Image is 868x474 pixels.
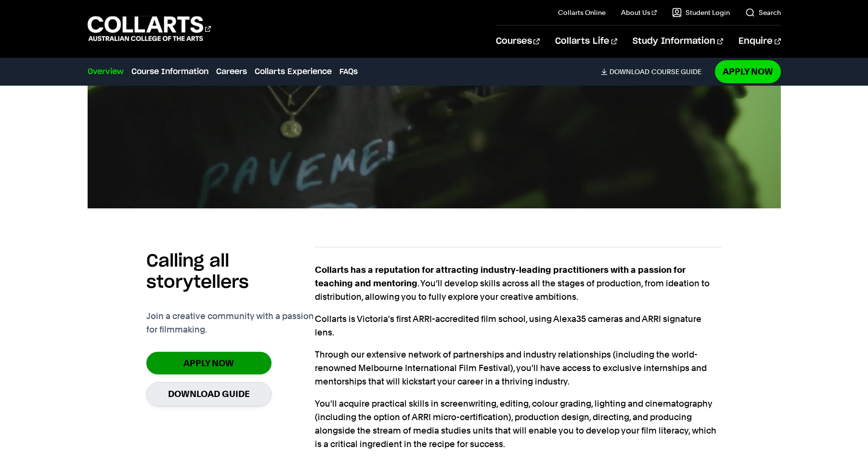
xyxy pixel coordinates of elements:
[88,66,124,77] a: Overview
[315,348,722,388] p: Through our extensive network of partnerships and industry relationships (including the world-ren...
[672,8,730,17] a: Student Login
[131,66,208,77] a: Course Information
[216,66,247,77] a: Careers
[88,15,211,42] div: Go to homepage
[315,265,686,288] strong: Collarts has a reputation for attracting industry-leading practitioners with a passion for teachi...
[339,66,358,77] a: FAQs
[315,312,722,339] p: Collarts is Victoria's first ARRI-accredited film school, using Alexa35 cameras and ARRI signatur...
[315,263,722,304] p: . You’ll develop skills across all the stages of production, from ideation to distribution, allow...
[146,352,272,374] a: Apply Now
[715,60,781,83] a: Apply Now
[146,309,315,336] p: Join a creative community with a passion for filmmaking.
[633,26,723,57] a: Study Information
[496,26,540,57] a: Courses
[738,26,780,57] a: Enquire
[745,8,781,17] a: Search
[555,26,617,57] a: Collarts Life
[558,8,606,17] a: Collarts Online
[146,251,315,293] h2: Calling all storytellers
[315,397,722,451] p: You'll acquire practical skills in screenwriting, editing, colour grading, lighting and cinematog...
[609,67,649,76] span: Download
[146,382,272,406] a: Download Guide
[621,8,657,17] a: About Us
[601,67,709,76] a: DownloadCourse Guide
[255,66,332,77] a: Collarts Experience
